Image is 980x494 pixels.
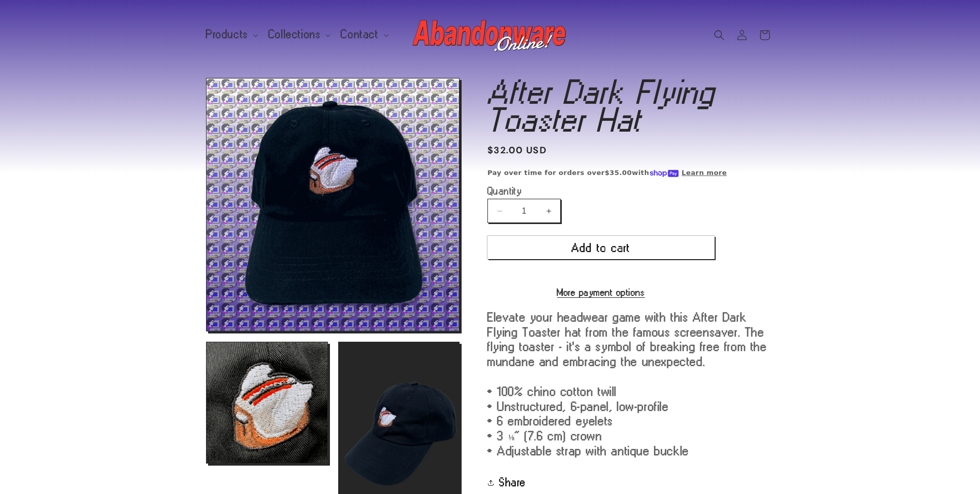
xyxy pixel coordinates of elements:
[708,24,731,46] summary: Search
[335,24,392,45] summary: Contact
[409,10,572,59] a: Abandonware
[200,24,262,45] summary: Products
[487,288,715,297] a: More payment options
[487,144,547,157] span: $32.00 USD
[206,30,248,39] span: Products
[262,24,335,45] summary: Collections
[341,30,378,39] span: Contact
[487,310,774,458] p: Elevate your headwear game with this After Dark Flying Toaster hat from the famous screensaver. T...
[413,14,567,56] img: Abandonware
[487,471,526,494] summary: Share
[268,30,321,39] span: Collections
[487,186,715,196] label: Quantity
[487,236,715,259] button: Add to cart
[487,78,774,134] h1: After Dark Flying Toaster Hat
